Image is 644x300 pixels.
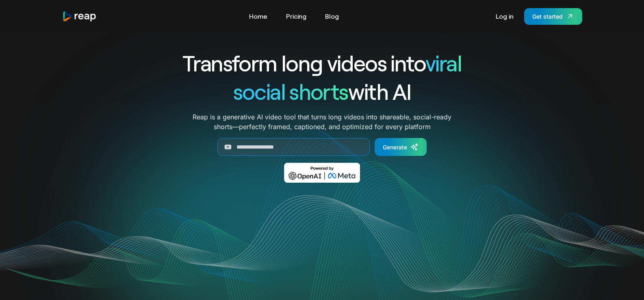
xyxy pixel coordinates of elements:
a: Get started [524,8,582,25]
h1: Transform long videos into [153,49,491,77]
div: Get started [532,12,563,21]
img: reap logo [62,11,97,22]
p: Reap is a generative AI video tool that turns long videos into shareable, social-ready shorts—per... [193,112,451,132]
a: home [62,11,97,22]
a: Blog [321,10,343,23]
a: Home [245,10,271,23]
img: Powered by OpenAI & Meta [284,163,360,183]
a: Generate [375,138,427,156]
span: viral [425,50,462,76]
form: Generate Form [153,138,491,156]
h1: with AI [153,77,491,106]
a: Log in [492,10,518,23]
div: Generate [383,143,407,151]
a: Pricing [282,10,310,23]
span: social shorts [233,78,348,104]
